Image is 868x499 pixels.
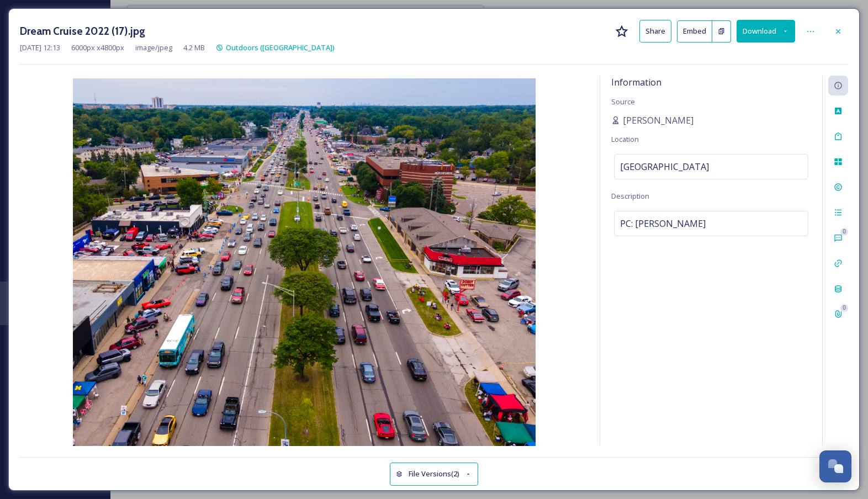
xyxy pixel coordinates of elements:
span: [GEOGRAPHIC_DATA] [620,160,709,173]
button: Embed [677,20,712,43]
div: 0 [840,228,848,236]
div: 0 [840,304,848,312]
span: [PERSON_NAME] [623,114,694,127]
h3: Dream Cruise 2022 (17).jpg [20,23,145,39]
span: Information [611,76,661,88]
span: 6000 px x 4800 px [71,43,124,53]
button: File Versions(2) [390,463,478,485]
button: Share [639,20,671,43]
button: Download [737,20,795,43]
span: 4.2 MB [183,43,205,53]
span: [DATE] 12:13 [20,43,60,53]
span: Location [611,134,639,144]
span: Description [611,191,649,201]
span: PC: [PERSON_NAME] [620,217,706,230]
button: Open Chat [819,450,851,482]
img: 5e5e9f37126535cf92e6e308ce4a2d432522cc317ead0ab68fd10414417b3320.jpg [20,78,589,448]
span: Outdoors ([GEOGRAPHIC_DATA]) [226,43,335,52]
span: image/jpeg [135,43,172,53]
span: Source [611,97,635,107]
